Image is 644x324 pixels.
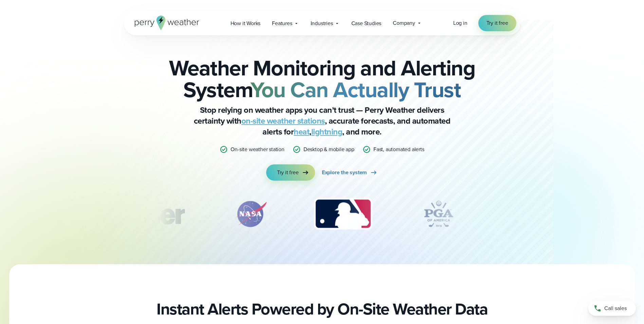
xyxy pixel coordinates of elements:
a: Log in [453,19,467,27]
p: Fast, automated alerts [373,145,424,154]
strong: You Can Actually Trust [251,74,461,106]
span: Try it free [277,168,299,177]
img: NASA.svg [227,197,275,231]
img: Turner-Construction_1.svg [98,197,194,231]
img: MLB.svg [307,197,379,231]
h2: Weather Monitoring and Alerting System [158,57,486,101]
span: Industries [311,19,333,28]
img: PGA.svg [411,197,466,231]
span: Company [393,19,415,27]
a: heat [294,126,309,138]
div: 4 of 12 [411,197,466,231]
a: How it Works [225,16,266,30]
div: slideshow [158,197,486,234]
span: Call sales [604,304,627,312]
a: lightning [311,126,343,138]
div: 3 of 12 [307,197,379,231]
a: Call sales [588,301,636,316]
a: on-site weather stations [241,115,325,127]
a: Explore the system [322,164,378,181]
div: 1 of 12 [98,197,194,231]
h2: Instant Alerts Powered by On-Site Weather Data [157,300,487,319]
a: Try it free [266,164,315,181]
p: Desktop & mobile app [303,145,354,154]
span: How it Works [231,19,261,28]
a: Case Studies [346,16,387,30]
div: 2 of 12 [227,197,275,231]
span: Features [272,19,292,28]
span: Explore the system [322,168,367,177]
p: On-site weather station [231,145,284,154]
span: Case Studies [351,19,382,28]
p: Stop relying on weather apps you can’t trust — Perry Weather delivers certainty with , accurate f... [186,105,458,137]
a: Try it free [478,15,516,31]
span: Try it free [486,19,508,27]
